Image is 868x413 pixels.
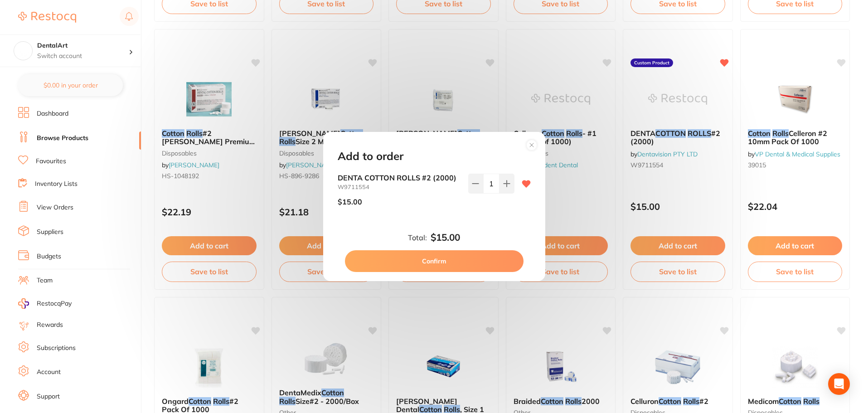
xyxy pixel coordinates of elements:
[345,250,524,272] button: Confirm
[408,233,427,242] label: Total:
[828,373,850,395] div: Open Intercom Messenger
[338,174,461,182] b: DENTA COTTON ROLLS #2 (2000)
[338,150,403,163] h2: Add to order
[431,232,460,243] b: $15.00
[338,184,461,190] small: W9711554
[338,198,362,206] p: $15.00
